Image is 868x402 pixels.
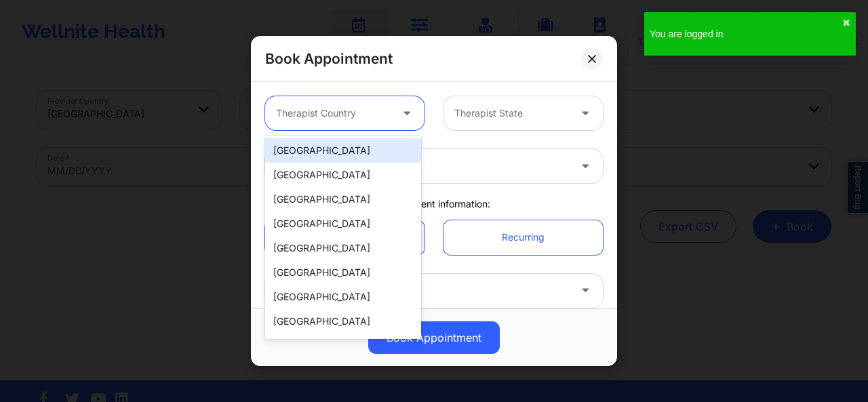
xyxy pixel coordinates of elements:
div: [GEOGRAPHIC_DATA] [265,236,421,260]
div: [GEOGRAPHIC_DATA] [265,163,421,187]
div: [GEOGRAPHIC_DATA] [265,285,421,309]
h2: Book Appointment [265,49,393,68]
div: [GEOGRAPHIC_DATA] [265,187,421,212]
div: [GEOGRAPHIC_DATA] [265,309,421,334]
button: close [842,18,850,28]
div: [GEOGRAPHIC_DATA] [265,138,421,163]
div: [GEOGRAPHIC_DATA] [265,260,421,285]
div: [GEOGRAPHIC_DATA] [265,334,421,358]
div: You are logged in [650,27,842,41]
button: Book Appointment [368,321,500,354]
a: Recurring [443,220,603,254]
div: Appointment information: [256,197,612,211]
div: [GEOGRAPHIC_DATA] [265,212,421,236]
